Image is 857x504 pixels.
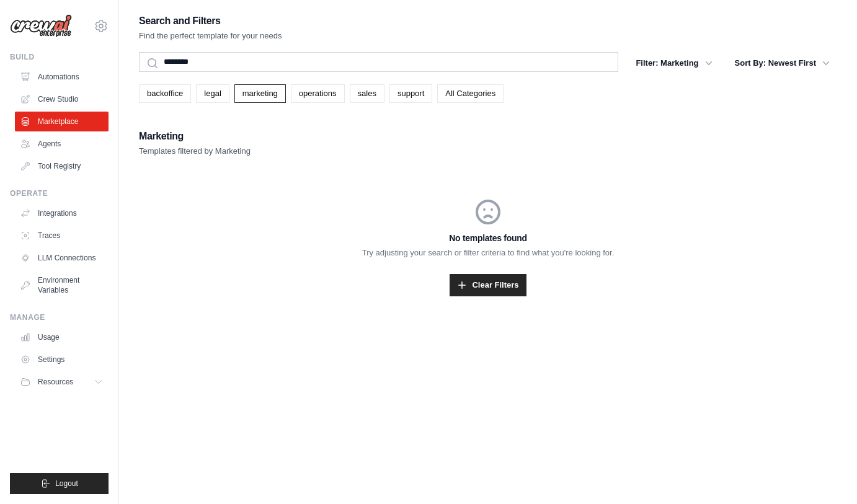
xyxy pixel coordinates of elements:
[15,226,109,245] a: Traces
[291,84,345,103] a: operations
[139,247,837,259] p: Try adjusting your search or filter criteria to find what you're looking for.
[15,270,109,300] a: Environment Variables
[350,84,384,103] a: sales
[139,30,282,42] p: Find the perfect template for your needs
[15,67,109,87] a: Automations
[15,327,109,347] a: Usage
[15,350,109,369] a: Settings
[628,52,719,74] button: Filter: Marketing
[55,479,78,489] span: Logout
[10,14,72,38] img: Logo
[389,84,432,103] a: support
[139,12,282,30] h2: Search and Filters
[196,84,229,103] a: legal
[10,188,109,198] div: Operate
[139,232,837,244] h3: No templates found
[15,248,109,268] a: LLM Connections
[10,473,109,494] button: Logout
[450,274,526,296] a: Clear Filters
[15,134,109,154] a: Agents
[10,52,109,62] div: Build
[15,372,109,392] button: Resources
[139,84,191,103] a: backoffice
[139,145,251,157] p: Templates filtered by Marketing
[139,128,251,145] h2: Marketing
[234,84,286,103] a: marketing
[15,89,109,109] a: Crew Studio
[10,312,109,322] div: Manage
[38,377,73,387] span: Resources
[15,112,109,131] a: Marketplace
[15,203,109,223] a: Integrations
[15,156,109,176] a: Tool Registry
[437,84,504,103] a: All Categories
[727,52,837,74] button: Sort By: Newest First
